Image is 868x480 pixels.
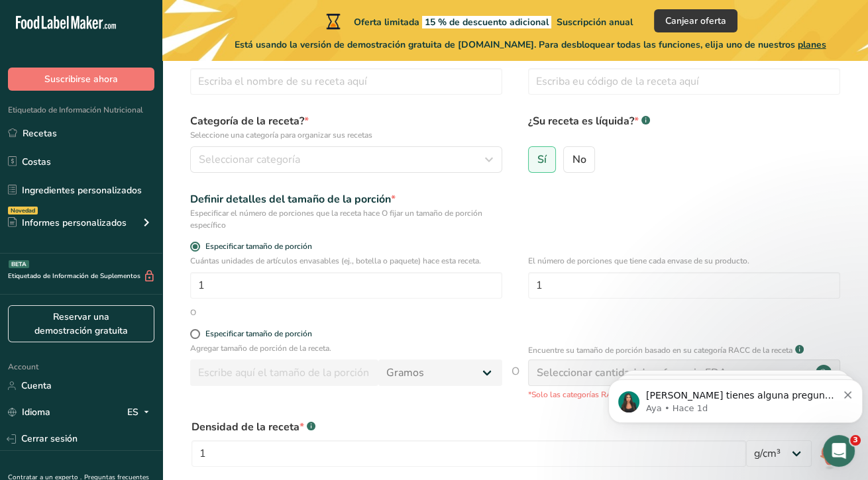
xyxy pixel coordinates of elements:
span: 15 % de descuento adicional [422,16,551,28]
p: Cuántas unidades de artículos envasables (ej., botella o paquete) hace esta receta. [190,255,502,267]
div: Densidad de la receta [191,419,746,435]
div: Seleccionar cantidad de referencia FDA [537,365,727,381]
span: Suscripción anual [557,16,633,28]
p: Encuentre su tamaño de porción basado en su categoría RACC de la receta [528,344,792,356]
div: Especificar tamaño de porción [205,329,312,339]
span: Está usando la versión de demostración gratuita de [DOMAIN_NAME]. Para desbloquear todas las func... [235,38,826,52]
span: Canjear oferta [665,14,726,28]
div: Novedad [8,207,38,215]
button: Seleccionar categoría [190,146,502,173]
iframe: Intercom notifications mensaje [603,352,868,444]
p: Agregar tamaño de porción de la receta. [190,342,502,354]
a: Reservar una demostración gratuita [8,305,154,342]
img: ai-bot.1dcbe71.gif [820,440,839,470]
p: Seleccione una categoría para organizar sus recetas [190,129,502,141]
input: Escriba el nombre de su receta aquí [190,68,502,95]
label: Categoría de la receta? [190,113,502,141]
span: planes [798,38,826,51]
button: Suscribirse ahora [8,68,154,91]
div: Informes personalizados [8,216,127,230]
input: Escriba eu código de la receta aquí [528,68,840,95]
span: No [572,153,586,166]
span: Seleccionar categoría [199,152,300,168]
button: Canjear oferta [654,9,737,32]
span: Sí [537,153,547,166]
p: El número de porciones que tiene cada envase de su producto. [528,255,840,267]
div: Especificar el número de porciones que la receta hace O fijar un tamaño de porción específico [190,207,502,231]
div: BETA [9,260,29,268]
div: Definir detalles del tamaño de la porción [190,191,502,207]
label: ¿Su receta es líquida? [528,113,840,141]
input: Escribe aquí tu densidad [191,440,746,467]
span: 3 [850,435,861,446]
div: ES [127,405,154,420]
input: Escribe aquí el tamaño de la porción [190,360,378,386]
p: *Solo las categorías RACC de FDA están disponibles actualmente [528,389,840,401]
div: Oferta limitada [323,13,633,29]
span: Especificar tamaño de porción [200,242,312,252]
span: Suscribirse ahora [44,72,118,86]
span: O [512,363,519,401]
iframe: Intercom live chat [823,435,855,467]
a: Idioma [8,401,50,424]
div: O [190,307,196,318]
